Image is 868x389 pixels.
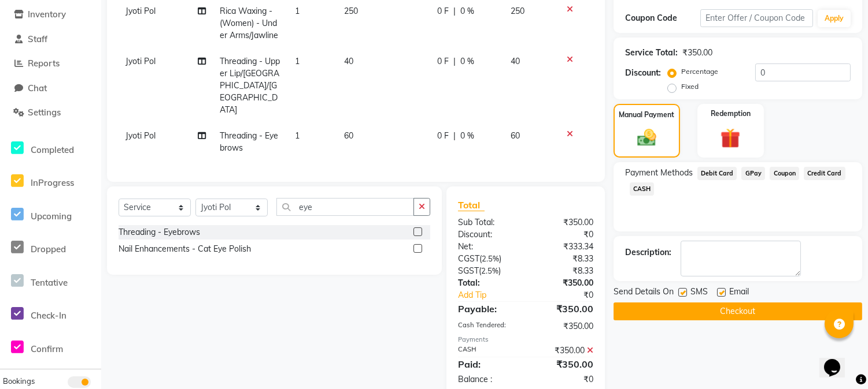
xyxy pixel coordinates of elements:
[449,241,526,253] div: Net:
[28,107,61,118] span: Settings
[818,10,851,27] button: Apply
[511,56,520,66] span: 40
[31,144,74,155] span: Completed
[31,277,68,288] span: Tentative
[119,226,200,238] div: Threading - Eyebrows
[697,167,737,180] span: Debit Card
[526,216,602,229] div: ₹350.00
[31,244,66,255] span: Dropped
[538,289,602,301] div: ₹0
[3,82,98,95] a: Chat
[526,373,602,386] div: ₹0
[3,57,98,70] a: Reports
[3,8,98,21] a: Inventory
[276,198,414,216] input: Search or Scan
[3,376,35,386] span: Bookings
[31,343,63,354] span: Confirm
[3,106,98,119] a: Settings
[31,310,67,321] span: Check-In
[619,110,674,120] label: Manual Payment
[449,265,526,277] div: ( )
[453,55,456,68] span: |
[449,253,526,265] div: ( )
[449,302,526,316] div: Payable:
[460,55,474,68] span: 0 %
[453,130,456,142] span: |
[28,33,47,44] span: Staff
[28,9,66,20] span: Inventory
[526,357,602,371] div: ₹350.00
[614,302,862,320] button: Checkout
[453,5,456,17] span: |
[31,211,72,222] span: Upcoming
[625,246,671,259] div: Description:
[511,130,520,141] span: 60
[458,265,479,276] span: SGST
[31,177,74,188] span: InProgress
[295,6,300,16] span: 1
[625,167,693,179] span: Payment Methods
[482,254,499,263] span: 2.5%
[700,9,813,27] input: Enter Offer / Coupon Code
[220,6,279,40] span: Rica Waxing - (Women) - Under Arms/Jawline
[28,58,60,69] span: Reports
[449,320,526,332] div: Cash Tendered:
[526,229,602,241] div: ₹0
[511,6,525,16] span: 250
[449,357,526,371] div: Paid:
[625,67,661,79] div: Discount:
[714,126,747,151] img: _gift.svg
[681,81,699,92] label: Fixed
[125,6,156,16] span: Jyoti Pol
[437,5,449,17] span: 0 F
[819,343,856,377] iframe: chat widget
[458,253,479,264] span: CGST
[526,265,602,277] div: ₹8.33
[625,47,678,59] div: Service Total:
[526,302,602,316] div: ₹350.00
[449,229,526,241] div: Discount:
[526,320,602,332] div: ₹350.00
[449,345,526,357] div: CASH
[804,167,845,180] span: Credit Card
[526,241,602,253] div: ₹333.34
[729,286,749,300] span: Email
[625,12,700,24] div: Coupon Code
[437,130,449,142] span: 0 F
[711,109,751,119] label: Redemption
[449,373,526,386] div: Balance :
[481,266,498,275] span: 2.5%
[690,286,708,300] span: SMS
[449,289,538,301] a: Add Tip
[460,130,474,142] span: 0 %
[526,253,602,265] div: ₹8.33
[770,167,799,180] span: Coupon
[631,127,662,149] img: _cash.svg
[295,130,300,141] span: 1
[741,167,765,180] span: GPay
[125,56,156,66] span: Jyoti Pol
[220,56,280,115] span: Threading - Upper Lip/[GEOGRAPHIC_DATA]/[GEOGRAPHIC_DATA]
[3,33,98,46] a: Staff
[449,216,526,229] div: Sub Total:
[220,130,279,153] span: Threading - Eyebrows
[682,47,712,59] div: ₹350.00
[295,56,300,66] span: 1
[630,182,655,196] span: CASH
[28,83,47,93] span: Chat
[526,345,602,357] div: ₹350.00
[460,5,474,17] span: 0 %
[614,286,674,300] span: Send Details On
[125,130,156,141] span: Jyoti Pol
[458,199,485,211] span: Total
[437,55,449,68] span: 0 F
[344,130,353,141] span: 60
[449,277,526,289] div: Total:
[344,56,353,66] span: 40
[526,277,602,289] div: ₹350.00
[119,243,251,255] div: Nail Enhancements - Cat Eye Polish
[458,335,593,345] div: Payments
[681,66,718,77] label: Percentage
[344,6,358,16] span: 250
